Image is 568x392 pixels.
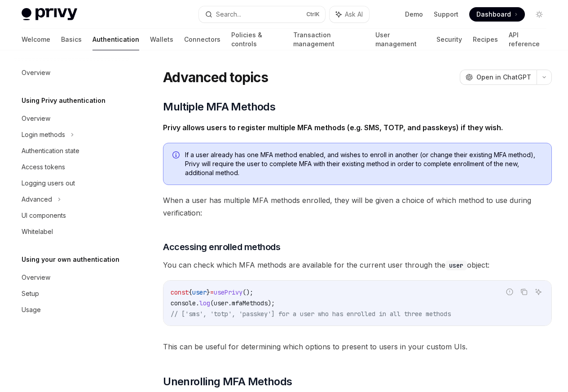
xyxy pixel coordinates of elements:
[375,29,426,50] a: User management
[22,194,52,205] div: Advanced
[14,302,129,318] a: Usage
[14,286,129,302] a: Setup
[469,7,525,22] a: Dashboard
[163,69,268,85] h1: Advanced topics
[22,272,50,283] div: Overview
[228,299,232,307] span: .
[14,110,129,127] a: Overview
[92,29,139,50] a: Authentication
[189,288,192,296] span: {
[150,29,173,50] a: Wallets
[185,150,542,177] span: If a user already has one MFA method enabled, and wishes to enroll in another (or change their ex...
[171,299,196,307] span: console
[242,288,253,296] span: ();
[14,175,129,191] a: Logging users out
[345,10,363,19] span: Ask AI
[207,288,210,296] span: }
[214,299,228,307] span: user
[22,95,106,106] h5: Using Privy authentication
[199,299,210,307] span: log
[163,123,503,132] strong: Privy allows users to register multiple MFA methods (e.g. SMS, TOTP, and passkeys) if they wish.
[22,8,77,21] img: light logo
[533,286,544,298] button: Ask AI
[22,113,50,124] div: Overview
[214,288,242,296] span: usePrivy
[22,129,65,140] div: Login methods
[210,299,214,307] span: (
[184,29,220,50] a: Connectors
[268,299,275,307] span: );
[163,374,292,389] span: Unenrolling MFA Methods
[14,65,129,81] a: Overview
[22,254,119,265] h5: Using your own authentication
[476,73,531,82] span: Open in ChatGPT
[445,260,467,270] code: user
[61,29,82,50] a: Basics
[405,10,423,19] a: Demo
[14,269,129,286] a: Overview
[163,259,552,271] span: You can check which MFA methods are available for the current user through the object:
[216,9,241,20] div: Search...
[22,304,41,315] div: Usage
[172,151,181,160] svg: Info
[306,11,320,18] span: Ctrl K
[163,340,552,353] span: This can be useful for determining which options to present to users in your custom UIs.
[14,159,129,175] a: Access tokens
[14,143,129,159] a: Authentication state
[22,67,50,78] div: Overview
[199,6,325,22] button: Search...CtrlK
[22,178,75,189] div: Logging users out
[163,194,552,219] span: When a user has multiple MFA methods enrolled, they will be given a choice of which method to use...
[163,241,280,253] span: Accessing enrolled methods
[22,210,66,221] div: UI components
[171,310,451,318] span: // ['sms', 'totp', 'passkey'] for a user who has enrolled in all three methods
[509,29,546,50] a: API reference
[171,288,189,296] span: const
[210,288,214,296] span: =
[231,29,282,50] a: Policies & controls
[473,29,498,50] a: Recipes
[14,224,129,240] a: Whitelabel
[330,6,369,22] button: Ask AI
[22,288,39,299] div: Setup
[476,10,511,19] span: Dashboard
[22,226,53,237] div: Whitelabel
[518,286,530,298] button: Copy the contents from the code block
[196,299,199,307] span: .
[22,29,50,50] a: Welcome
[192,288,207,296] span: user
[436,29,462,50] a: Security
[460,70,537,85] button: Open in ChatGPT
[22,145,79,156] div: Authentication state
[163,100,275,114] span: Multiple MFA Methods
[434,10,458,19] a: Support
[532,7,546,22] button: Toggle dark mode
[232,299,268,307] span: mfaMethods
[504,286,515,298] button: Report incorrect code
[14,207,129,224] a: UI components
[22,162,65,172] div: Access tokens
[293,29,364,50] a: Transaction management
